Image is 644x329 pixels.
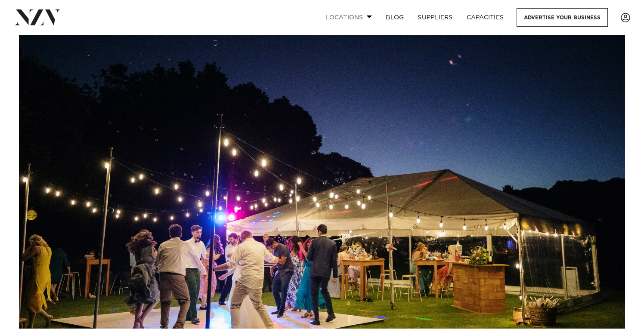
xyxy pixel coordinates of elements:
a: Locations [319,8,379,27]
a: BLOG [379,8,411,27]
a: SUPPLIERS [411,8,459,27]
a: Capacities [460,8,511,27]
img: nzv-logo.png [14,9,61,25]
img: Wellington Wedding Marquees for Hire [19,35,625,329]
a: Advertise your business [517,8,608,27]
